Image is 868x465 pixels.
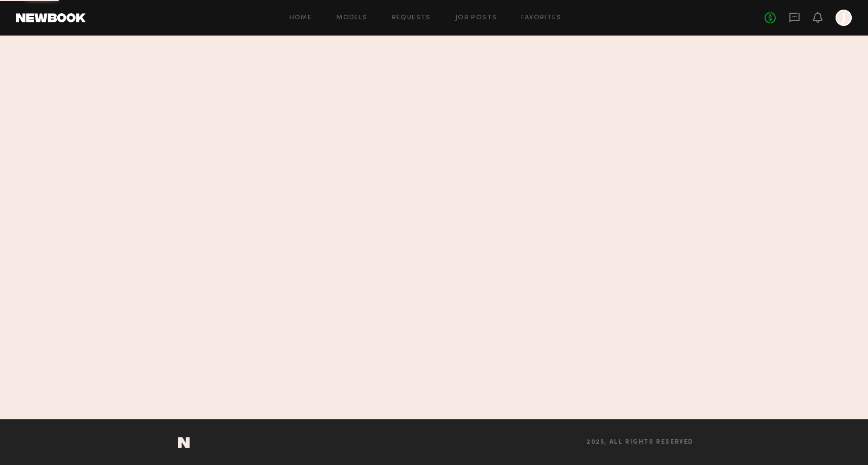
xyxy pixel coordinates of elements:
[836,10,852,26] a: J
[290,15,312,21] a: Home
[521,15,561,21] a: Favorites
[587,439,694,446] span: 2025, all rights reserved
[336,15,367,21] a: Models
[392,15,431,21] a: Requests
[455,15,497,21] a: Job Posts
